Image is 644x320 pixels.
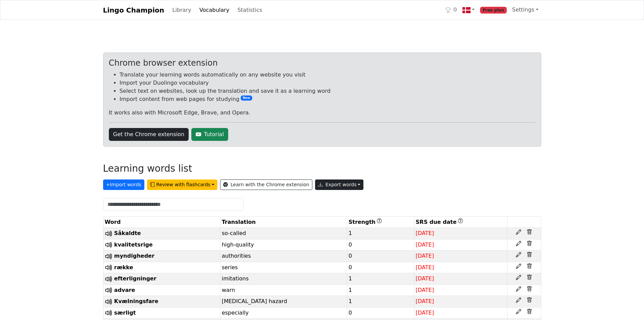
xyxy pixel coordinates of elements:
[347,217,414,228] th: Strength
[103,180,147,186] a: +Import words
[120,71,535,79] li: Translate your learning words automatically on any website you visit
[347,284,414,296] td: 1
[114,287,135,293] span: advare
[509,3,541,17] a: Settings
[109,109,535,117] p: It works also with Microsoft Edge, Brave, and Opera.
[414,239,507,251] td: [DATE]
[480,7,507,14] span: Free plan
[120,95,535,103] li: Import content from web pages for studying
[220,296,347,307] td: [MEDICAL_DATA] hazard
[453,6,457,14] span: 0
[443,3,460,17] a: 0
[103,217,220,228] th: Word
[114,298,159,304] span: Kvælningsfare
[414,296,507,307] td: [DATE]
[109,58,535,68] div: Chrome browser extension
[220,251,347,262] td: authorities
[347,228,414,239] td: 1
[220,262,347,273] td: series
[414,251,507,262] td: [DATE]
[114,230,141,236] span: Såkaldte
[220,284,347,296] td: warn
[462,6,471,14] img: dk.svg
[220,228,347,239] td: so-called
[114,253,154,259] span: myndigheder
[103,3,164,17] a: Lingo Champion
[120,79,535,87] li: Import your Duolingo vocabulary
[147,179,217,190] button: Review with flashcards
[114,264,133,271] span: række
[103,163,192,174] h3: Learning words list
[109,128,189,141] a: Get the Chrome extension
[220,179,312,190] a: Learn with the Chrome extension
[114,241,153,248] span: kvalitetsrige
[414,307,507,319] td: [DATE]
[191,128,228,141] a: Tutorial
[220,217,347,228] th: Translation
[347,307,414,319] td: 0
[241,95,252,101] span: New
[414,228,507,239] td: [DATE]
[235,3,265,17] a: Statistics
[220,239,347,251] td: high-quality
[414,262,507,273] td: [DATE]
[414,217,507,228] th: SRS due date
[414,284,507,296] td: [DATE]
[347,239,414,251] td: 0
[114,310,136,316] span: særligt
[120,87,535,95] li: Select text on websites, look up the translation and save it as a learning word
[347,262,414,273] td: 0
[414,273,507,285] td: [DATE]
[197,3,232,17] a: Vocabulary
[477,3,509,17] a: Free plan
[347,251,414,262] td: 0
[347,273,414,285] td: 1
[103,179,144,190] button: +Import words
[220,273,347,285] td: imitations
[114,275,157,282] span: efterligninger
[315,179,364,190] button: Export words
[347,296,414,307] td: 1
[170,3,194,17] a: Library
[220,307,347,319] td: especially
